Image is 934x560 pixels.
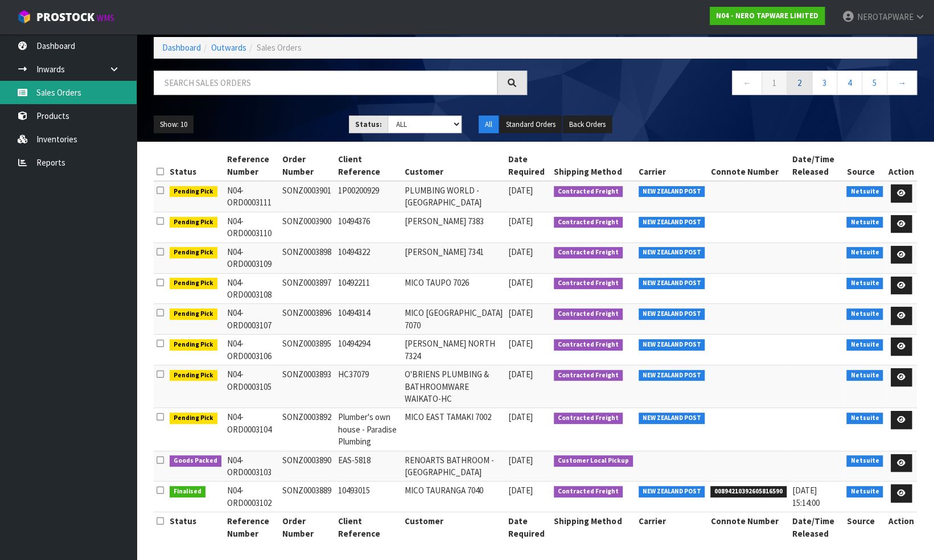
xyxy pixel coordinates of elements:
[639,217,705,228] span: NEW ZEALAND POST
[707,150,789,181] th: Connote Number
[554,308,623,320] span: Contracted Freight
[508,369,533,380] span: [DATE]
[224,512,279,542] th: Reference Number
[508,485,533,496] span: [DATE]
[639,339,705,351] span: NEW ZEALAND POST
[554,247,623,258] span: Contracted Freight
[401,212,505,242] td: [PERSON_NAME] 7383
[335,512,401,542] th: Client Reference
[551,512,636,542] th: Shipping Method
[886,512,917,542] th: Action
[279,451,335,481] td: SONZ0003890
[639,413,705,424] span: NEW ZEALAND POST
[789,512,844,542] th: Date/Time Released
[167,150,224,181] th: Status
[170,186,217,197] span: Pending Pick
[710,486,787,497] span: 00894210392605816590
[224,365,279,408] td: N04-ORD0003105
[732,71,762,95] a: ←
[862,71,887,95] a: 5
[508,338,533,349] span: [DATE]
[857,11,913,22] span: NEROTAPWARE
[279,512,335,542] th: Order Number
[401,512,505,542] th: Customer
[401,304,505,335] td: MICO [GEOGRAPHIC_DATA] 7070
[792,485,820,508] span: [DATE] 15:14:00
[505,150,551,181] th: Date Required
[505,512,551,542] th: Date Required
[335,242,401,273] td: 10494322
[224,273,279,304] td: N04-ORD0003108
[97,13,114,23] small: WMS
[639,370,705,381] span: NEW ZEALAND POST
[335,365,401,408] td: HC37079
[508,307,533,318] span: [DATE]
[170,278,217,289] span: Pending Pick
[162,42,201,53] a: Dashboard
[554,339,623,351] span: Contracted Freight
[846,370,883,381] span: Netsuite
[401,181,505,212] td: PLUMBING WORLD - [GEOGRAPHIC_DATA]
[17,10,31,24] img: cube-alt.png
[846,247,883,258] span: Netsuite
[554,278,623,289] span: Contracted Freight
[837,71,862,95] a: 4
[170,247,217,258] span: Pending Pick
[335,481,401,512] td: 10493015
[639,308,705,320] span: NEW ZEALAND POST
[170,217,217,228] span: Pending Pick
[846,308,883,320] span: Netsuite
[355,120,382,129] strong: Status:
[170,413,217,424] span: Pending Pick
[279,408,335,451] td: SONZ0003892
[846,339,883,351] span: Netsuite
[554,455,633,467] span: Customer Local Pickup
[167,512,224,542] th: Status
[554,186,623,197] span: Contracted Freight
[279,150,335,181] th: Order Number
[36,10,94,24] span: ProStock
[224,150,279,181] th: Reference Number
[844,150,886,181] th: Source
[154,116,194,134] button: Show: 10
[401,365,505,408] td: O'BRIENS PLUMBING & BATHROOMWARE WAIKATO-HC
[563,116,612,134] button: Back Orders
[154,71,497,95] input: Search sales orders
[335,335,401,365] td: 10494294
[554,486,623,497] span: Contracted Freight
[224,181,279,212] td: N04-ORD0003111
[170,486,205,497] span: Finalised
[279,481,335,512] td: SONZ0003889
[224,335,279,365] td: N04-ORD0003106
[508,455,533,466] span: [DATE]
[639,278,705,289] span: NEW ZEALAND POST
[170,370,217,381] span: Pending Pick
[846,186,883,197] span: Netsuite
[812,71,837,95] a: 3
[170,455,221,467] span: Goods Packed
[257,42,302,53] span: Sales Orders
[335,150,401,181] th: Client Reference
[846,413,883,424] span: Netsuite
[887,71,917,95] a: →
[789,150,844,181] th: Date/Time Released
[639,186,705,197] span: NEW ZEALAND POST
[508,277,533,288] span: [DATE]
[335,451,401,481] td: EAS-5818
[401,273,505,304] td: MICO TAUPO 7026
[335,212,401,242] td: 10494376
[335,273,401,304] td: 10492211
[224,408,279,451] td: N04-ORD0003104
[224,481,279,512] td: N04-ORD0003102
[716,11,818,20] strong: N04 - NERO TAPWARE LIMITED
[224,212,279,242] td: N04-ORD0003110
[335,408,401,451] td: Plumber's own house - Paradise Plumbing
[500,116,562,134] button: Standard Orders
[508,185,533,196] span: [DATE]
[335,304,401,335] td: 10494314
[279,181,335,212] td: SONZ0003901
[554,413,623,424] span: Contracted Freight
[401,451,505,481] td: RENOARTS BATHROOM - [GEOGRAPHIC_DATA]
[401,242,505,273] td: [PERSON_NAME] 7341
[844,512,886,542] th: Source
